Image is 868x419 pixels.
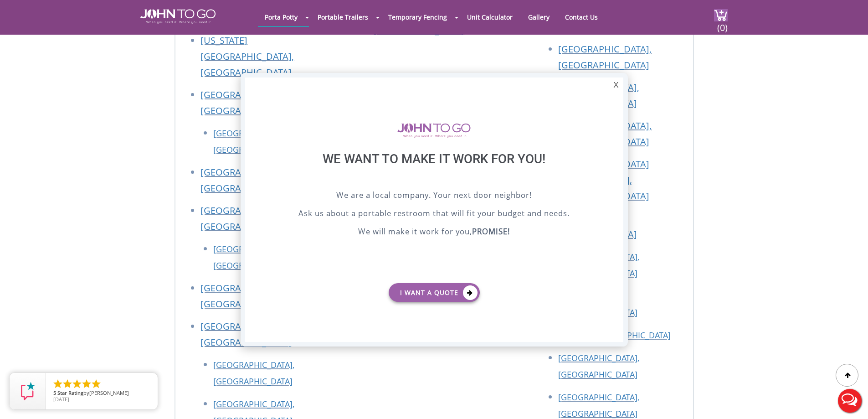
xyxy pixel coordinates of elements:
p: We are a local company. Your next door neighbor! [268,189,601,203]
li:  [81,378,92,389]
li:  [91,378,102,389]
img: Review Rating [19,382,37,400]
a: I want a Quote [389,283,480,302]
span: by [53,390,150,397]
span: [DATE] [53,396,69,403]
li:  [62,378,73,389]
div: We want to make it work for you! [268,151,601,189]
p: We will make it work for you, [268,226,601,239]
li:  [52,378,63,389]
img: logo of viptogo [397,123,471,138]
span: [PERSON_NAME] [89,389,129,396]
p: Ask us about a portable restroom that will fit your budget and needs. [268,207,601,221]
button: Live Chat [832,383,868,419]
span: Star Rating [57,389,83,396]
div: X [609,78,623,93]
span: 5 [53,389,56,396]
b: PROMISE! [472,226,510,237]
li:  [72,378,82,389]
